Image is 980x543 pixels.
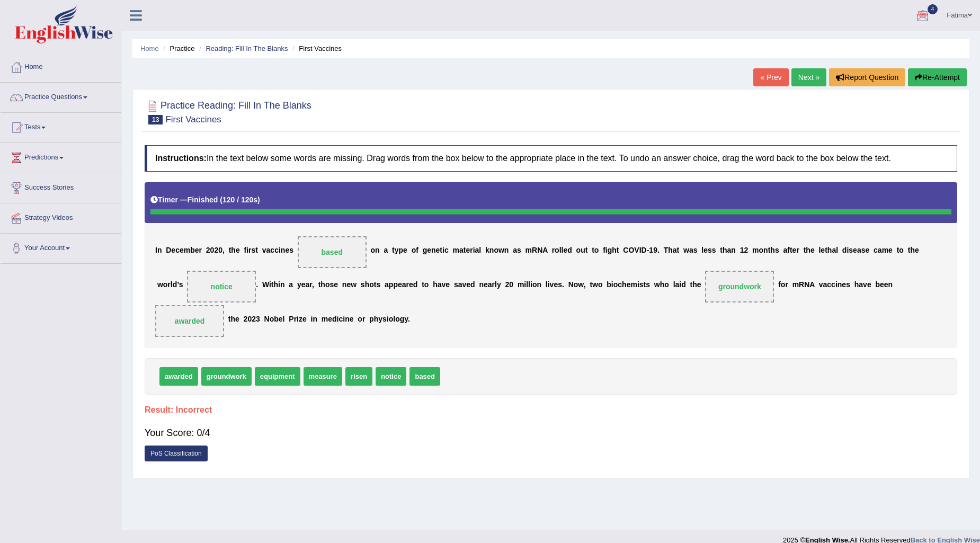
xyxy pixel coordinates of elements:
[166,246,171,254] b: D
[568,280,574,289] b: N
[301,280,306,289] b: e
[567,246,572,254] b: d
[334,280,338,289] b: e
[605,246,608,254] b: i
[431,246,436,254] b: n
[660,280,665,289] b: h
[309,280,312,289] b: r
[484,280,488,289] b: e
[165,114,221,124] small: First Vaccines
[875,280,880,289] b: b
[423,246,427,254] b: g
[409,280,413,289] b: e
[444,246,449,254] b: c
[256,280,258,289] b: .
[554,280,558,289] b: e
[177,280,179,289] b: ’
[171,280,173,289] b: l
[148,115,163,124] span: 13
[829,68,905,86] button: Report Question
[703,246,708,254] b: e
[214,246,218,254] b: 2
[257,195,260,204] b: )
[422,280,424,289] b: t
[664,280,669,289] b: o
[546,280,548,289] b: l
[657,246,660,254] b: .
[810,246,815,254] b: e
[690,280,693,289] b: t
[637,280,639,289] b: i
[322,248,343,256] strong: based
[910,246,915,254] b: h
[819,280,823,289] b: v
[325,280,330,289] b: o
[375,246,380,254] b: n
[701,246,703,254] b: l
[271,280,274,289] b: t
[222,246,225,254] b: ,
[1,173,121,200] a: Success Stories
[654,280,660,289] b: w
[818,246,821,254] b: l
[878,246,882,254] b: a
[849,246,853,254] b: s
[285,246,289,254] b: e
[184,246,190,254] b: m
[518,280,524,289] b: m
[393,280,398,289] b: p
[190,246,195,254] b: b
[167,280,170,289] b: r
[835,280,838,289] b: i
[479,280,484,289] b: n
[270,246,274,254] b: c
[576,246,581,254] b: o
[210,246,215,254] b: 0
[188,195,218,204] b: Finished
[649,246,653,254] b: 1
[708,246,712,254] b: s
[458,280,462,289] b: a
[928,4,938,14] span: 4
[821,246,825,254] b: e
[532,280,537,289] b: o
[199,246,202,254] b: r
[413,280,418,289] b: d
[562,280,564,289] b: .
[262,246,266,254] b: v
[222,195,257,204] b: 120 / 120s
[466,246,470,254] b: e
[574,280,578,289] b: o
[248,246,251,254] b: r
[297,280,301,289] b: y
[608,246,612,254] b: g
[677,246,680,254] b: t
[427,246,431,254] b: e
[548,280,550,289] b: i
[479,246,481,254] b: l
[433,280,438,289] b: h
[466,280,470,289] b: e
[495,280,497,289] b: l
[1,52,121,79] a: Home
[563,246,567,254] b: e
[346,280,351,289] b: e
[454,280,458,289] b: s
[823,280,827,289] b: a
[389,280,394,289] b: p
[705,271,774,302] span: Drop target
[229,246,231,254] b: t
[351,280,357,289] b: w
[859,280,863,289] b: a
[628,246,634,254] b: O
[173,280,177,289] b: d
[727,246,732,254] b: a
[530,280,532,289] b: i
[406,280,409,289] b: r
[778,280,781,289] b: f
[555,246,559,254] b: o
[861,246,866,254] b: s
[673,246,677,254] b: a
[279,246,281,254] b: i
[145,145,957,172] h4: In the text below some words are missing. Drag words from the box below to the appropriate place ...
